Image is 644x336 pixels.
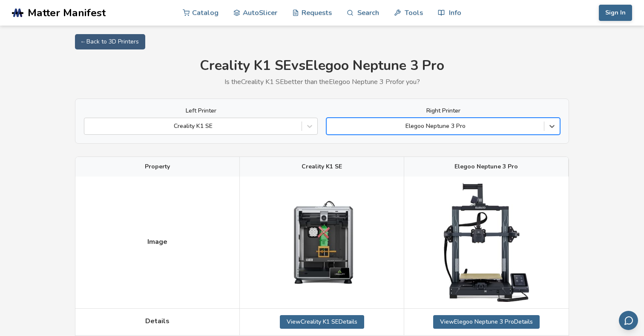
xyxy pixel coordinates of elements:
button: Sign In [599,5,632,21]
a: ← Back to 3D Printers [75,34,145,49]
span: Creality K1 SE [302,163,342,170]
label: Right Printer [326,107,560,114]
img: Elegoo Neptune 3 Pro [444,183,529,302]
span: Property [145,163,170,170]
span: Matter Manifest [28,7,106,19]
span: Details [145,317,170,325]
a: ViewCreality K1 SEDetails [280,315,364,329]
input: Creality K1 SE [89,123,90,130]
span: Elegoo Neptune 3 Pro [454,163,518,170]
label: Left Printer [84,107,318,114]
p: Is the Creality K1 SE better than the Elegoo Neptune 3 Pro for you? [75,78,569,86]
a: ViewElegoo Neptune 3 ProDetails [433,315,540,329]
h1: Creality K1 SE vs Elegoo Neptune 3 Pro [75,58,569,74]
span: Image [147,238,167,246]
button: Send feedback via email [619,311,638,330]
img: Creality K1 SE [279,200,365,285]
